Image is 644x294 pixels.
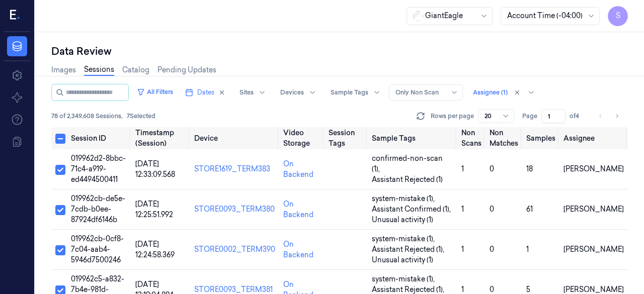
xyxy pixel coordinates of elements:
span: [DATE] 12:24:58.369 [135,240,175,259]
a: Sessions [84,64,114,76]
span: Assistant Rejected (1) , [372,244,446,255]
span: Unusual activity (1) [372,255,433,265]
p: Rows per page [431,112,474,121]
th: Samples [522,127,559,149]
span: Assistant Rejected (1) [372,174,443,185]
span: [PERSON_NAME] [563,245,624,254]
a: Pending Updates [157,65,216,75]
span: system-mistake (1) , [372,193,437,204]
span: 7 Selected [127,112,155,121]
div: On Backend [283,239,320,260]
span: 1 [461,205,464,214]
span: [DATE] 12:33:09.568 [135,159,175,179]
th: Sample Tags [368,127,457,149]
span: 0 [490,245,494,254]
span: system-mistake (1) , [372,274,437,284]
button: All Filters [133,84,177,100]
a: Images [51,65,76,75]
a: Catalog [122,65,149,75]
span: [DATE] 12:25:51.992 [135,200,173,219]
span: [PERSON_NAME] [563,285,624,294]
th: Device [190,127,279,149]
button: Dates [181,84,229,101]
span: 78 of 2,349,608 Sessions , [51,112,123,121]
span: 1 [461,164,464,173]
span: Assistant Confirmed (1) , [372,204,453,215]
button: Select all [55,134,65,144]
th: Assignee [559,127,628,149]
span: 1 [461,285,464,294]
button: Go to next page [610,109,624,123]
span: 0 [490,164,494,173]
th: Session ID [67,127,131,149]
button: Select row [55,245,65,255]
span: 019962cb-de5e-7cdb-b0ee-87924df6146b [71,194,125,224]
div: STORE1619_TERM383 [194,164,275,174]
span: 18 [526,164,533,173]
span: 0 [490,205,494,214]
div: STORE0002_TERM390 [194,244,275,255]
span: 1 [461,245,464,254]
span: 019962cb-0cf8-7c04-aab4-5946d7500246 [71,234,124,264]
th: Session Tags [325,127,368,149]
span: of 4 [570,112,586,121]
div: Data Review [51,44,628,58]
th: Non Scans [457,127,486,149]
span: [PERSON_NAME] [563,164,624,173]
span: 019962d2-8bbc-71c4-a919-ed4494500411 [71,154,126,184]
th: Timestamp (Session) [131,127,190,149]
nav: pagination [594,109,624,123]
span: 0 [490,285,494,294]
div: On Backend [283,159,320,180]
span: 1 [526,245,529,254]
span: Page [522,112,537,121]
div: STORE0093_TERM380 [194,204,275,215]
span: 5 [526,285,530,294]
span: confirmed-non-scan (1) , [372,153,453,174]
span: Dates [197,88,214,97]
div: On Backend [283,199,320,220]
button: Select row [55,165,65,175]
span: system-mistake (1) , [372,234,437,244]
th: Video Storage [279,127,325,149]
span: 61 [526,205,533,214]
button: Select row [55,205,65,215]
th: Non Matches [486,127,522,149]
span: Unusual activity (1) [372,215,433,225]
button: S [608,6,628,26]
span: [PERSON_NAME] [563,205,624,214]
